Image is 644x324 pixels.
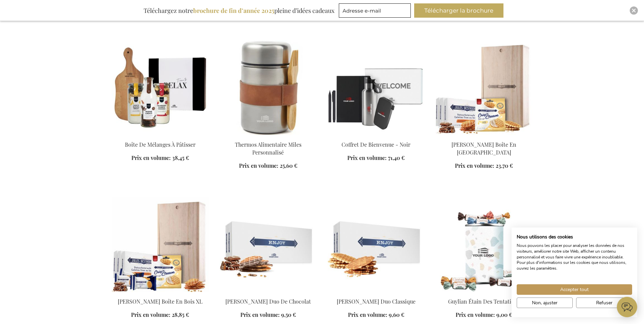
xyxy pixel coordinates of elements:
[436,132,533,139] a: Jules Destrooper Delights Wooden Box Personalised
[348,311,404,319] a: Prix en volume: 9,60 €
[455,162,513,170] a: Prix en volume: 23,70 €
[496,311,512,318] span: 9,00 €
[630,6,638,15] div: Close
[328,289,425,296] a: Jules Destrooper Classic Duo
[112,289,209,296] a: Jules Destrooper XL Wooden Box Personalised 1
[448,298,520,305] a: Guylian Étain Des Tentations
[141,3,337,18] div: Téléchargez notre pleine d’idées cadeaux
[220,132,317,139] a: Personalised Miles Food Thermos
[456,311,512,319] a: Prix en volume: 9,00 €
[496,162,513,169] span: 23,70 €
[339,3,411,18] input: Adresse e-mail
[517,284,632,295] button: Accepter tous les cookies
[436,197,533,292] img: Guylian Étain Des Tentations
[235,141,301,156] a: Thermos Alimentaire Miles Personnalisé
[239,162,278,169] span: Prix en volume:
[240,311,296,319] a: Prix en volume: 9,50 €
[436,40,533,135] img: Jules Destrooper Delights Wooden Box Personalised
[172,311,189,318] span: 28,85 €
[436,289,533,296] a: Guylian Étain Des Tentations
[131,154,171,161] span: Prix en volume:
[455,162,494,169] span: Prix en volume:
[118,298,202,305] a: [PERSON_NAME] Boîte En Bois XL
[342,141,410,148] a: Coffret De Bienvenue - Noir
[414,3,503,18] button: Télécharger la brochure
[112,40,209,135] img: Sweet Treats Baking Box
[172,154,189,161] span: 38,45 €
[532,299,557,306] span: Non, ajuster
[347,154,405,162] a: Prix en volume: 71,40 €
[131,154,189,162] a: Prix en volume: 38,45 €
[632,8,636,13] img: Close
[347,154,387,161] span: Prix en volume:
[517,234,632,240] h2: Nous utilisons des cookies
[280,162,297,169] span: 25,60 €
[112,197,209,292] img: Jules Destrooper XL Wooden Box Personalised 1
[517,243,632,271] p: Nous pouvons les placer pour analyser les données de nos visiteurs, améliorer notre site Web, aff...
[339,3,413,20] form: marketing offers and promotions
[348,311,387,318] span: Prix en volume:
[112,132,209,139] a: Sweet Treats Baking Box
[240,311,280,318] span: Prix en volume:
[131,311,189,319] a: Prix en volume: 28,85 €
[596,299,612,306] span: Refuser
[220,40,317,135] img: Personalised Miles Food Thermos
[328,132,425,139] a: Welcome Aboard Gift Box - Black
[389,311,404,318] span: 9,60 €
[193,6,274,15] b: brochure de fin d’année 2025
[560,286,589,293] span: Accepter tout
[125,141,196,148] a: Boîte De Mélanges À Pâtisser
[517,298,573,308] button: Ajustez les préférences de cookie
[239,162,297,170] a: Prix en volume: 25,60 €
[388,154,405,161] span: 71,40 €
[576,298,632,308] button: Refuser tous les cookies
[617,297,637,317] iframe: belco-activator-frame
[337,298,416,305] a: [PERSON_NAME] Duo Classique
[220,197,317,292] img: Jules Destrooper Chocolate Duo
[452,141,516,156] a: [PERSON_NAME] Boîte En [GEOGRAPHIC_DATA]
[456,311,495,318] span: Prix en volume:
[225,298,311,305] a: [PERSON_NAME] Duo De Chocolat
[281,311,296,318] span: 9,50 €
[328,197,425,292] img: Jules Destrooper Classic Duo
[220,289,317,296] a: Jules Destrooper Chocolate Duo
[328,40,425,135] img: Welcome Aboard Gift Box - Black
[131,311,170,318] span: Prix en volume:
